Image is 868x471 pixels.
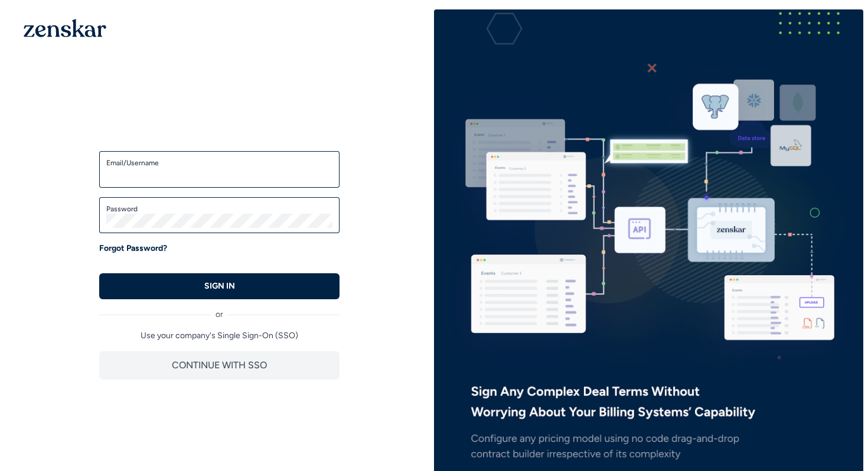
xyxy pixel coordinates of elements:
button: SIGN IN [99,273,340,299]
p: SIGN IN [204,280,235,292]
button: CONTINUE WITH SSO [99,351,340,380]
label: Email/Username [106,158,332,168]
p: Use your company's Single Sign-On (SSO) [99,330,340,342]
a: Forgot Password? [99,243,167,254]
div: or [99,299,340,320]
label: Password [106,204,332,214]
img: 1OGAJ2xQqyY4LXKgY66KYq0eOWRCkrZdAb3gUhuVAqdWPZE9SRJmCz+oDMSn4zDLXe31Ii730ItAGKgCKgCCgCikA4Av8PJUP... [24,19,106,37]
